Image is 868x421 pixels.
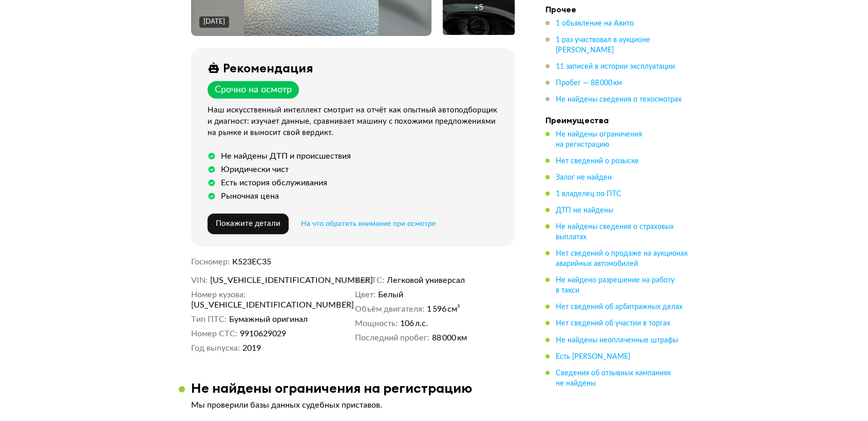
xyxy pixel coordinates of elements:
div: + 5 [474,2,483,12]
span: Покажите детали [216,220,280,227]
span: Не найдены сведения о техосмотрах [556,96,682,103]
dt: Цвет [355,290,375,300]
div: Наш искусственный интеллект смотрит на отчёт как опытный автоподборщик и диагност: изучает данные... [207,105,502,139]
span: 1 596 см³ [427,304,460,314]
span: Не найдены неоплаченные штрафы [556,336,678,343]
span: 9910629029 [240,329,286,339]
button: Покажите детали [207,214,289,234]
span: Нет сведений о розыске [556,158,639,165]
dt: Номер СТС [191,329,237,339]
span: На что обратить внимание при осмотре [301,220,436,227]
dt: Год выпуска [191,343,240,353]
span: 1 раз участвовал в аукционе [PERSON_NAME] [556,36,650,54]
h4: Преимущества [545,115,689,125]
div: Срочно на осмотр [215,84,292,95]
span: 88 000 км [432,333,467,343]
p: Мы проверили базы данных судебных приставов. [191,400,515,410]
h3: Не найдены ограничения на регистрацию [191,380,473,396]
span: Белый [378,290,403,300]
div: Рыночная цена [221,191,279,201]
span: Залог не найден [556,174,612,181]
span: Есть [PERSON_NAME] [556,353,630,360]
h4: Прочее [545,4,689,14]
span: Не найдено разрешение на работу в такси [556,277,674,294]
span: 1 объявление на Авито [556,20,634,27]
div: Есть история обслуживания [221,178,327,188]
dt: VIN [191,275,207,285]
span: 1 владелец по ПТС [556,190,621,198]
span: ДТП не найдены [556,207,613,214]
dt: Тип ТС [355,275,384,285]
span: Сведения об отзывных кампаниях не найдены [556,369,671,387]
span: Нет сведений о продаже на аукционах аварийных автомобилей [556,250,688,267]
div: [DATE] [203,17,225,27]
span: Не найдены ограничения на регистрацию [556,131,642,148]
div: Рекомендация [223,61,313,75]
span: 2019 [242,343,261,353]
dt: Номер кузова [191,290,246,300]
span: Бумажный оригинал [229,314,308,324]
span: Пробег — 88 000 км [556,80,622,87]
dt: Тип ПТС [191,314,227,324]
dt: Мощность [355,318,398,329]
span: Легковой универсал [387,275,465,285]
dt: Госномер [191,257,230,267]
span: Нет сведений об участии в торгах [556,320,670,327]
div: Юридически чист [221,164,289,175]
div: Не найдены ДТП и происшествия [221,151,351,161]
span: 106 л.с. [400,318,428,329]
span: Нет сведений об арбитражных делах [556,303,683,311]
dt: Последний пробег [355,333,429,343]
span: Не найдены сведения о страховых выплатах [556,223,674,241]
span: [US_VEHICLE_IDENTIFICATION_NUMBER] [210,275,328,285]
span: К523ЕС35 [232,258,271,266]
dt: Объём двигателя [355,304,424,314]
span: 11 записей в истории эксплуатации [556,63,675,70]
span: [US_VEHICLE_IDENTIFICATION_NUMBER] [191,300,309,310]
